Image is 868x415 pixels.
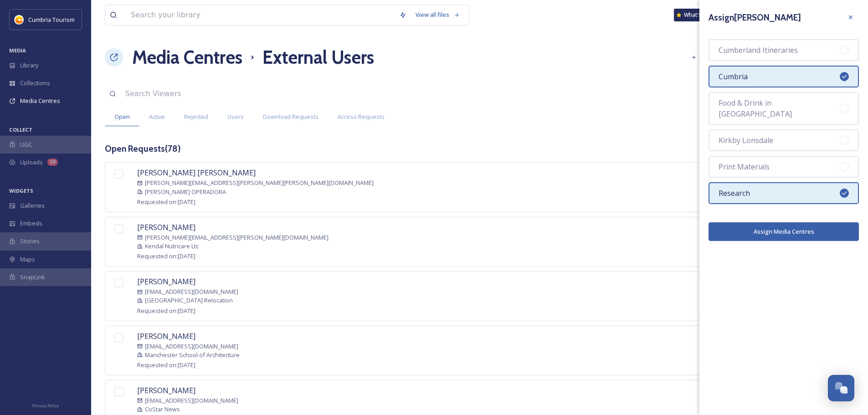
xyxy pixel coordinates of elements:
[719,45,798,56] span: Cumberland Itineraries
[137,361,195,369] span: Requested on: [DATE]
[145,179,374,187] span: [PERSON_NAME][EMAIL_ADDRESS][PERSON_NAME][PERSON_NAME][DOMAIN_NAME]
[145,342,238,351] span: [EMAIL_ADDRESS][DOMAIN_NAME]
[709,11,801,24] h3: Assign [PERSON_NAME]
[114,113,130,121] span: Open
[132,44,242,71] a: Media Centres
[47,159,58,166] div: 10
[828,375,854,401] button: Open Chat
[145,405,180,414] span: CoStar News
[20,140,32,149] span: UGC
[411,6,464,24] a: View all files
[184,113,208,121] span: Rejected
[145,351,240,359] span: Manchester School of Architecture
[15,15,24,24] img: images.jpg
[9,47,26,54] span: MEDIA
[719,71,748,82] span: Cumbria
[687,48,740,66] a: Bulk Invite
[137,252,195,260] span: Requested on: [DATE]
[145,296,233,305] span: [GEOGRAPHIC_DATA] Relocation
[719,135,773,146] span: Kirkby Lonsdale
[32,403,59,409] span: Privacy Policy
[20,79,50,87] span: Collections
[126,5,395,25] input: Search your library
[20,61,38,70] span: Library
[719,161,770,172] span: Print Materials
[338,113,385,121] span: Access Requests
[20,219,42,228] span: Embeds
[149,113,165,121] span: Active
[262,44,374,71] h1: External Users
[137,198,195,206] span: Requested on: [DATE]
[9,126,32,133] span: COLLECT
[709,222,859,241] button: Assign Media Centres
[137,307,195,315] span: Requested on: [DATE]
[20,237,40,246] span: Stories
[145,242,199,251] span: Kendal Nutricare Ltc
[121,84,333,104] input: Search Viewers
[9,187,33,194] span: WIDGETS
[137,277,195,287] span: [PERSON_NAME]
[263,113,318,121] span: Download Requests
[20,255,35,264] span: Maps
[719,97,840,119] span: Food & Drink in [GEOGRAPHIC_DATA]
[20,158,43,167] span: Uploads
[145,287,238,296] span: [EMAIL_ADDRESS][DOMAIN_NAME]
[137,331,195,341] span: [PERSON_NAME]
[227,113,244,121] span: Users
[137,222,195,232] span: [PERSON_NAME]
[137,385,195,395] span: [PERSON_NAME]
[145,396,238,405] span: [EMAIL_ADDRESS][DOMAIN_NAME]
[719,188,750,199] span: Research
[145,233,329,242] span: [PERSON_NAME][EMAIL_ADDRESS][PERSON_NAME][DOMAIN_NAME]
[687,48,735,66] button: Bulk Invite
[137,168,256,178] span: [PERSON_NAME] [PERSON_NAME]
[145,188,226,196] span: [PERSON_NAME] OPERADORA
[20,201,45,210] span: Galleries
[20,97,60,105] span: Media Centres
[674,9,719,21] a: What's New
[20,273,45,282] span: SnapLink
[28,15,75,24] span: Cumbria Tourism
[32,400,59,410] a: Privacy Policy
[105,142,181,155] h3: Open Requests ( 78 )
